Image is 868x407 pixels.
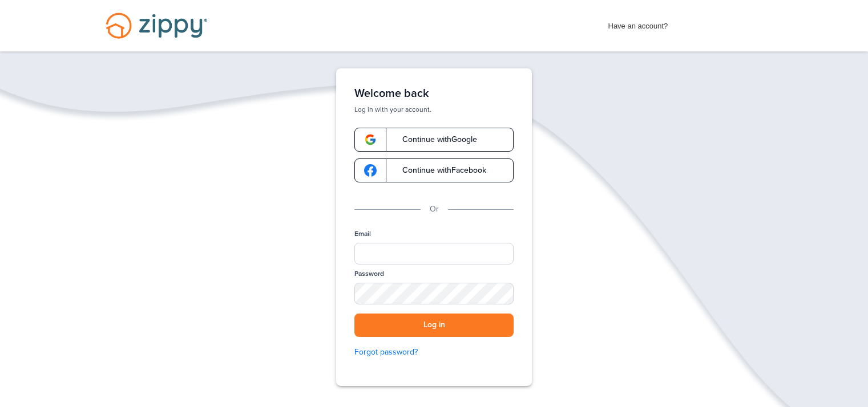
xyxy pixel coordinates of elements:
[354,105,514,114] p: Log in with your account.
[354,158,514,182] a: google-logoContinue withFacebook
[354,314,514,337] button: Log in
[354,87,514,100] h1: Welcome back
[364,133,377,146] img: google-logo
[430,203,439,215] p: Or
[364,164,377,177] img: google-logo
[354,128,514,152] a: google-logoContinue withGoogle
[354,346,514,359] a: Forgot password?
[391,136,477,144] span: Continue with Google
[354,269,384,279] label: Password
[354,283,514,304] input: Password
[354,229,371,239] label: Email
[354,243,514,264] input: Email
[608,14,668,32] span: Have an account?
[391,166,486,174] span: Continue with Facebook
